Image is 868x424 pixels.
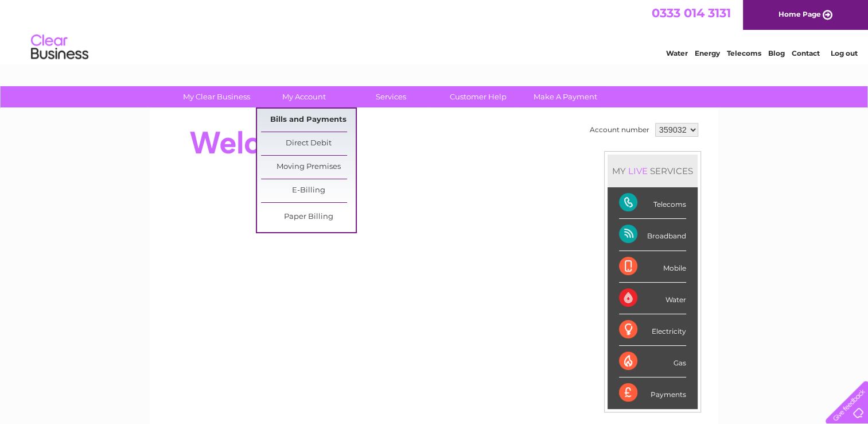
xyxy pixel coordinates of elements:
div: LIVE [626,165,650,176]
a: Make A Payment [518,86,613,107]
div: Mobile [619,251,686,283]
a: Bills and Payments [261,109,356,132]
a: Telecoms [727,49,761,57]
div: Gas [619,346,686,377]
a: Contact [792,49,820,57]
div: Water [619,283,686,314]
a: Log out [830,49,857,57]
div: Electricity [619,314,686,346]
div: Telecoms [619,187,686,219]
a: My Clear Business [169,86,264,107]
a: 0333 014 3131 [652,6,731,20]
div: Broadband [619,219,686,250]
div: MY SERVICES [608,155,698,187]
img: logo.png [30,30,89,65]
a: Customer Help [431,86,526,107]
a: Paper Billing [261,206,356,229]
div: Clear Business is a trading name of Verastar Limited (registered in [GEOGRAPHIC_DATA] No. 3667643... [164,6,706,56]
a: E-Billing [261,179,356,202]
a: Moving Premises [261,156,356,179]
a: Direct Debit [261,132,356,155]
a: My Account [256,86,351,107]
a: Water [666,49,688,57]
a: Blog [768,49,785,57]
a: Energy [695,49,720,57]
td: Account number [587,120,652,140]
a: Services [344,86,438,107]
div: Payments [619,377,686,408]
